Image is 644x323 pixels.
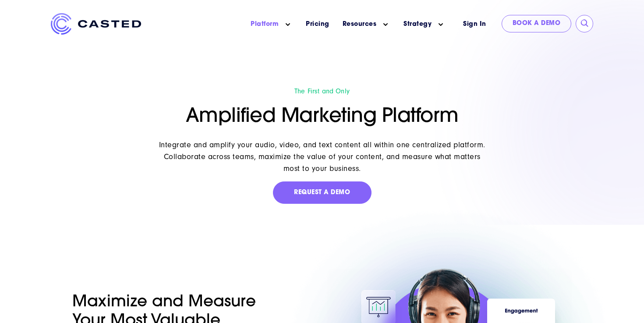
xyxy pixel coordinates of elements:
[251,20,279,29] a: Platform
[580,19,589,28] input: Submit
[157,139,487,174] div: Integrate and amplify your audio, video, and text content all within one centralized platform. Co...
[157,87,487,96] h5: The First and Only
[452,15,497,34] a: Sign In
[154,13,452,35] nav: Main menu
[502,15,572,32] a: Book a Demo
[343,20,377,29] a: Resources
[403,20,432,29] a: Strategy
[51,13,141,35] img: Casted_Logo_Horizontal_FullColor_PUR_BLUE
[306,20,329,29] a: Pricing
[273,181,372,204] a: Request a Demo
[157,105,487,129] h1: Amplified Marketing Platform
